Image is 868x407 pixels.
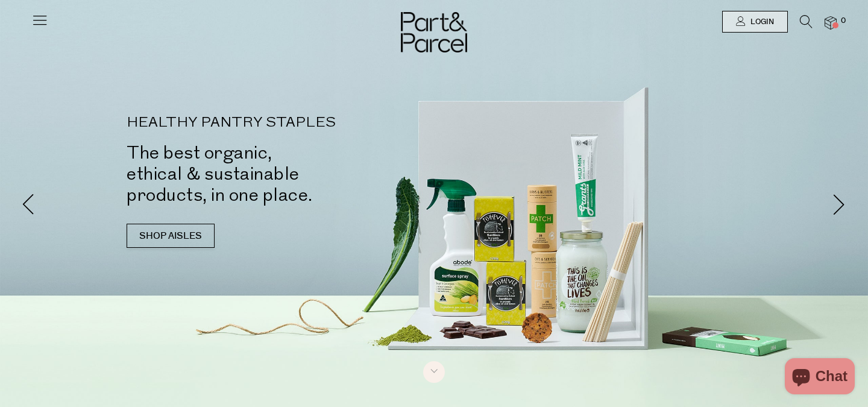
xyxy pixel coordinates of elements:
a: 0 [825,16,837,29]
p: HEALTHY PANTRY STAPLES [127,116,452,130]
h2: The best organic, ethical & sustainable products, in one place. [127,142,452,206]
span: Login [747,17,774,27]
span: 0 [838,16,849,27]
a: Login [722,11,788,33]
img: Part&Parcel [401,12,467,52]
inbox-online-store-chat: Shopify online store chat [781,358,858,397]
a: SHOP AISLES [127,224,215,248]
